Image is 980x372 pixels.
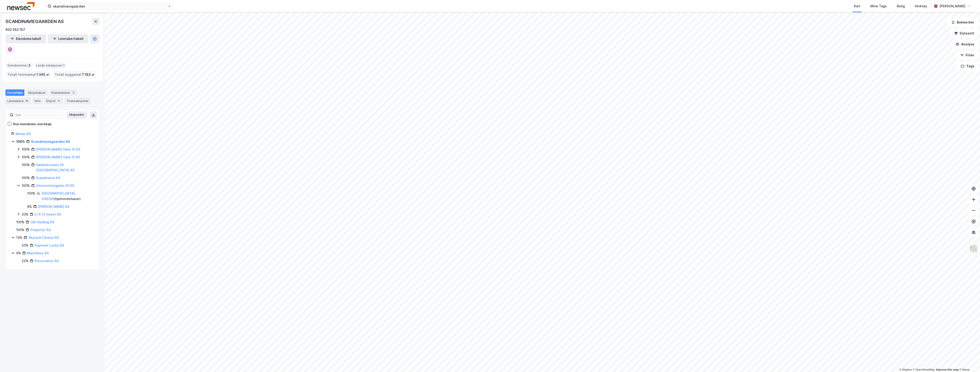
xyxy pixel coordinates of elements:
span: 3 [28,63,31,68]
div: 922 252 157 [5,27,25,32]
a: Payment Locks AS [35,243,64,247]
button: Eiendomstabell [5,34,46,43]
input: Søk på adresse, matrikkel, gårdeiere, leietakere eller personer [51,3,168,10]
div: 100% [22,183,30,188]
button: Filter [956,51,978,60]
div: 33% [22,212,28,217]
div: 8% [27,204,32,209]
div: [PERSON_NAME] [939,3,965,9]
div: 20% [22,243,28,248]
button: Analyse [952,40,978,49]
a: Mapbox [899,368,912,371]
div: Bolig [897,3,905,9]
div: ( hjemmelshaver ) [41,191,94,202]
div: 3 [71,90,76,95]
button: Leietakertabell [48,34,88,43]
div: 100% [16,139,25,144]
iframe: Chat Widget [957,350,980,372]
div: Verktøy [915,3,927,9]
img: Z [969,245,978,253]
div: Portefølje [5,89,24,96]
div: SCANDINAVIEGAARDEN AS [5,18,65,25]
div: Leide lokasjoner : [34,62,67,69]
div: Eiendommer [49,89,77,96]
a: Lt 6 12 Invest AS [35,212,61,216]
button: Ekspander [66,111,87,119]
div: Totalt tomteareal : [6,71,51,78]
a: Provocativo AS [35,259,59,263]
a: Universitetsgaten 10 AS [36,184,74,187]
input: Søk [13,112,63,118]
div: 22% [22,258,28,264]
div: Totalt byggareal : [53,71,96,78]
button: Bokmerker [947,18,978,27]
span: 1 [63,63,65,68]
button: Datasett [950,29,978,38]
div: Transaksjoner [65,98,90,104]
span: 1 365 ㎡ [36,72,49,77]
a: [PERSON_NAME] Gate 15 AS [36,155,80,159]
div: Styret [44,98,63,104]
span: 7 183 ㎡ [82,72,95,77]
div: Aksjonærer [26,89,48,96]
div: Mine Tags [870,3,887,9]
div: 16 [24,99,29,103]
div: 100% [22,175,30,181]
a: Sandviksveien 26 [GEOGRAPHIC_DATA] AS [36,163,75,172]
div: 13% [16,235,22,240]
div: Info [33,98,42,104]
a: Scandinavie AS [36,176,60,180]
div: Eiendommer : [6,62,32,69]
a: Improve this map [936,368,959,371]
div: 100% [16,219,24,225]
a: [GEOGRAPHIC_DATA], 209/391 [41,191,76,201]
div: Leietakere [5,98,31,104]
div: 100% [22,162,30,168]
a: Matchless AS [27,251,49,255]
a: Nimax AS [15,132,31,136]
div: 100% [16,227,24,233]
a: Property1 AS [31,228,51,232]
div: Kun eiendoms-eierskap [13,121,52,127]
div: Kontrollprogram for chat [957,350,980,372]
div: 6% [16,250,21,256]
a: [PERSON_NAME] Gate 13 AS [36,147,80,151]
a: Gbl Holding AS [31,220,54,224]
img: newsec-logo.f6e21ccffca1b3a03d2d.png [7,2,35,10]
div: 5 [57,99,61,103]
button: Tags [957,62,978,71]
a: OpenStreetMap [913,368,935,371]
a: Scandinaviegaarden AS [31,140,70,143]
div: 100% [22,147,30,152]
div: 100% [22,154,30,160]
div: 100% [27,191,35,196]
a: Skytech Control AS [28,236,59,239]
a: [PERSON_NAME] AS [38,205,69,208]
div: Kart [854,3,860,9]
